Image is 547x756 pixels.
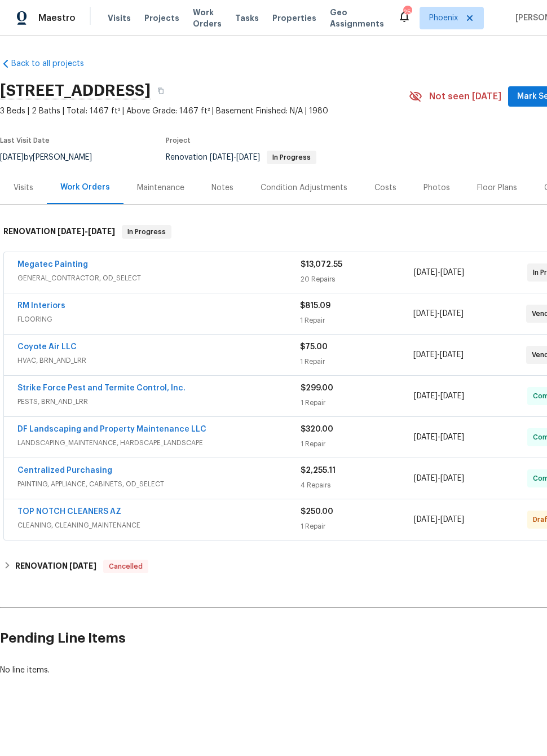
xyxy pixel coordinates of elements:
[414,392,438,400] span: [DATE]
[137,182,184,194] div: Maintenance
[17,261,88,269] a: Megatec Painting
[151,81,171,101] button: Copy Address
[17,355,300,366] span: HVAC, BRN_AND_LRR
[440,433,464,441] span: [DATE]
[104,561,147,572] span: Cancelled
[211,182,233,194] div: Notes
[414,432,464,443] span: -
[414,269,438,276] span: [DATE]
[440,474,464,482] span: [DATE]
[300,356,413,367] div: 1 Repair
[144,12,179,24] span: Projects
[300,315,413,326] div: 1 Repair
[14,182,33,194] div: Visits
[17,396,301,407] span: PESTS, BRN_AND_LRR
[301,425,333,433] span: $320.00
[17,302,65,310] a: RM Interiors
[108,12,131,24] span: Visits
[300,343,328,351] span: $75.00
[424,182,450,194] div: Photos
[301,480,414,491] div: 4 Repairs
[414,390,464,402] span: -
[17,384,186,392] a: Strike Force Pest and Termite Control, Inc.
[17,508,121,516] a: TOP NOTCH CLEANERS AZ
[235,14,259,22] span: Tasks
[17,520,301,531] span: CLEANING, CLEANING_MAINTENANCE
[301,397,414,408] div: 1 Repair
[429,91,501,102] span: Not seen [DATE]
[300,302,330,310] span: $815.09
[17,425,206,433] a: DF Landscaping and Property Maintenance LLC
[58,227,85,235] span: [DATE]
[17,272,301,284] span: GENERAL_CONTRACTOR, OD_SELECT
[17,478,301,490] span: PAINTING, APPLIANCE, CABINETS, OD_SELECT
[3,225,115,239] h6: RENOVATION
[374,182,396,194] div: Costs
[413,308,464,319] span: -
[261,182,347,194] div: Condition Adjustments
[429,12,458,24] span: Phoenix
[17,314,300,325] span: FLOORING
[58,227,115,235] span: -
[330,7,384,29] span: Geo Assignments
[15,560,96,573] h6: RENOVATION
[414,473,464,484] span: -
[268,154,315,161] span: In Progress
[440,269,464,276] span: [DATE]
[301,261,342,269] span: $13,072.55
[17,343,77,351] a: Coyote Air LLC
[123,226,170,238] span: In Progress
[60,182,110,193] div: Work Orders
[69,562,96,570] span: [DATE]
[414,267,464,278] span: -
[440,392,464,400] span: [DATE]
[17,467,112,474] a: Centralized Purchasing
[17,437,301,449] span: LANDSCAPING_MAINTENANCE, HARDSCAPE_LANDSCAPE
[236,153,260,161] span: [DATE]
[414,433,438,441] span: [DATE]
[301,438,414,450] div: 1 Repair
[413,351,437,359] span: [DATE]
[413,310,437,318] span: [DATE]
[440,351,464,359] span: [DATE]
[477,182,517,194] div: Floor Plans
[38,12,76,24] span: Maestro
[414,514,464,525] span: -
[301,384,333,392] span: $299.00
[440,310,464,318] span: [DATE]
[210,153,233,161] span: [DATE]
[166,137,191,144] span: Project
[272,12,316,24] span: Properties
[403,7,411,18] div: 25
[301,274,414,285] div: 20 Repairs
[301,521,414,532] div: 1 Repair
[413,349,464,361] span: -
[210,153,260,161] span: -
[88,227,115,235] span: [DATE]
[414,516,438,524] span: [DATE]
[166,153,316,161] span: Renovation
[414,474,438,482] span: [DATE]
[440,516,464,524] span: [DATE]
[193,7,222,29] span: Work Orders
[301,467,336,474] span: $2,255.11
[301,508,333,516] span: $250.00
